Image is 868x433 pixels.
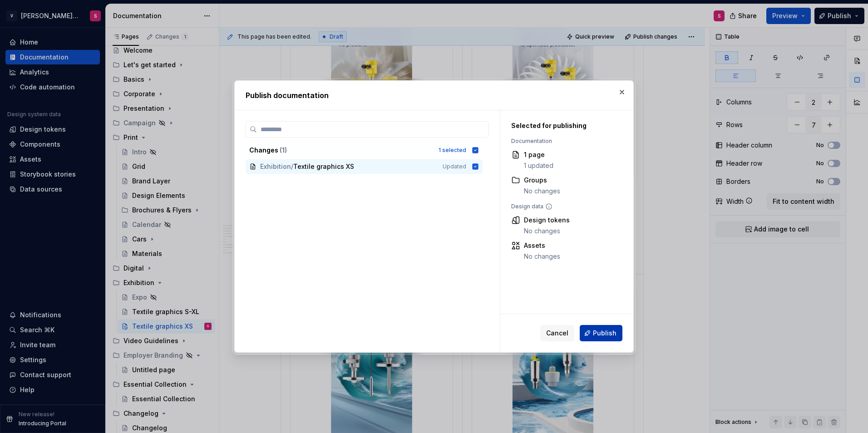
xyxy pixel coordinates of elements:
div: 1 page [524,150,553,159]
div: Changes [249,146,433,155]
div: 1 updated [524,161,553,170]
span: ( 1 ) [280,146,287,154]
div: Design data [511,203,612,210]
h2: Publish documentation [246,90,622,101]
span: Exhibition [260,162,291,171]
span: / [291,162,293,171]
div: Documentation [511,138,612,145]
div: 1 selected [439,147,466,154]
button: Publish [580,325,622,341]
button: Cancel [540,325,574,341]
span: Updated [443,163,466,170]
div: Selected for publishing [511,121,612,130]
div: No changes [524,252,560,261]
div: Groups [524,176,560,185]
span: Publish [593,329,616,338]
div: Design tokens [524,216,570,225]
span: Textile graphics XS [293,162,354,171]
div: No changes [524,226,570,236]
div: Assets [524,241,560,250]
div: No changes [524,187,560,196]
span: Cancel [546,329,568,338]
